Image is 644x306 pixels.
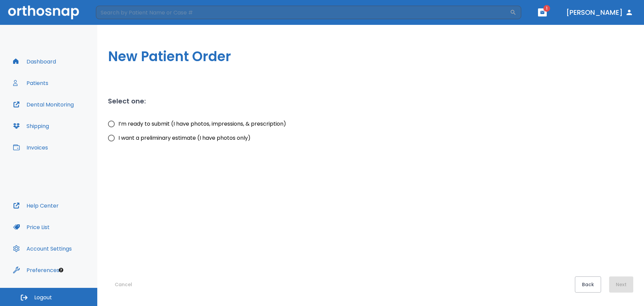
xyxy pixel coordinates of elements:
[543,5,550,12] span: 1
[9,75,52,91] button: Patients
[575,276,601,293] button: Back
[108,96,146,106] h2: Select one:
[58,267,64,273] div: Tooltip anchor
[108,276,139,293] button: Cancel
[9,198,63,214] button: Help Center
[9,139,52,156] button: Invoices
[9,118,53,134] button: Shipping
[563,6,636,18] button: [PERSON_NAME]
[8,5,79,19] img: Orthosnap
[9,241,76,257] button: Account Settings
[9,96,78,113] button: Dental Monitoring
[34,294,52,301] span: Logout
[118,120,286,128] span: I’m ready to submit (I have photos, impressions, & prescription)
[118,134,251,142] span: I want a preliminary estimate (I have photos only)
[96,6,510,19] input: Search by Patient Name or Case #
[108,46,633,67] h1: New Patient Order
[9,53,60,70] button: Dashboard
[9,262,63,278] button: Preferences
[9,219,54,235] button: Price List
